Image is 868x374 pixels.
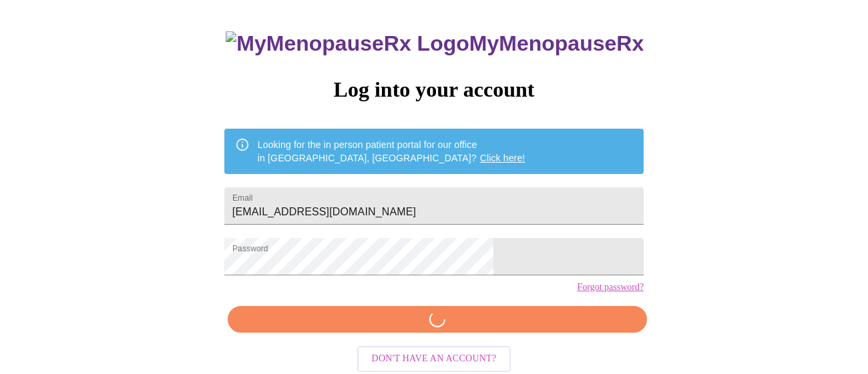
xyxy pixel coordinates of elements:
[577,282,644,293] a: Forgot password?
[372,351,497,367] span: Don't have an account?
[226,31,644,56] h3: MyMenopauseRx
[226,31,469,56] img: MyMenopauseRx Logo
[480,153,525,163] a: Click here!
[357,346,511,372] button: Don't have an account?
[354,352,515,363] a: Don't have an account?
[224,77,644,102] h3: Log into your account
[258,133,525,170] div: Looking for the in person patient portal for our office in [GEOGRAPHIC_DATA], [GEOGRAPHIC_DATA]?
